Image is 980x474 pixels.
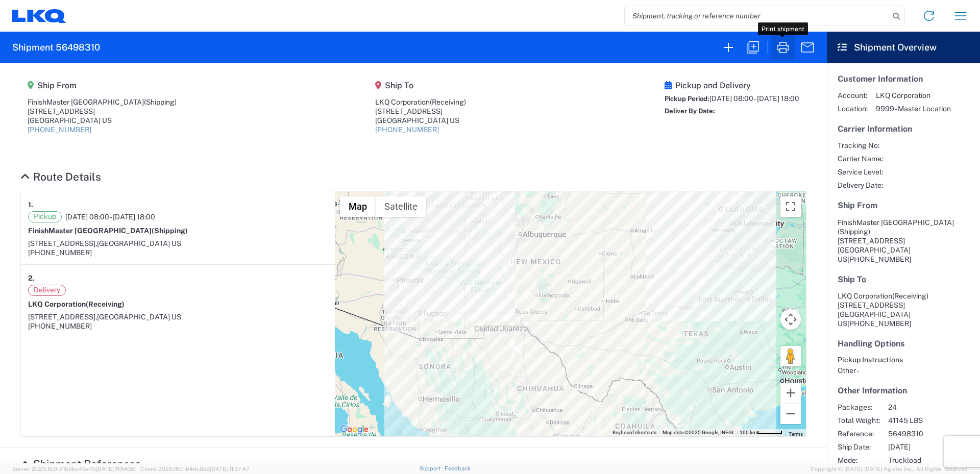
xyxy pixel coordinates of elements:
[838,292,928,309] span: LKQ Corporation [STREET_ADDRESS]
[97,239,181,247] span: [GEOGRAPHIC_DATA] US
[847,319,911,328] span: [PHONE_NUMBER]
[780,196,801,217] button: Toggle fullscreen view
[780,383,801,403] button: Zoom in
[663,430,733,435] span: Map data ©2025 Google, INEGI
[28,285,66,296] span: Delivery
[888,416,975,425] span: 41145 LBS
[838,154,883,163] span: Carrier Name:
[847,255,911,263] span: [PHONE_NUMBER]
[876,91,951,100] span: LKQ Corporation
[888,456,975,465] span: Truckload
[838,456,880,465] span: Mode:
[838,181,883,190] span: Delivery Date:
[28,272,35,285] strong: 2.
[838,141,883,150] span: Tracking No:
[28,198,33,211] strong: 1.
[337,423,371,436] a: Open this area in Google Maps (opens a new window)
[709,94,799,103] span: [DATE] 08:00 - [DATE] 18:00
[665,81,799,90] h5: Pickup and Delivery
[838,104,868,113] span: Location:
[20,170,101,183] a: Hide Details
[65,212,155,221] span: [DATE] 08:00 - [DATE] 18:00
[337,423,371,436] img: Google
[12,466,136,472] span: Server: 2025.16.0-21b0bc45e7b
[28,81,177,90] h5: Ship From
[888,403,975,412] span: 24
[375,97,466,107] div: LKQ Corporation
[780,404,801,424] button: Zoom out
[445,465,471,471] a: Feedback
[152,227,188,235] span: (Shipping)
[28,313,97,321] span: [STREET_ADDRESS],
[838,237,905,245] span: [STREET_ADDRESS]
[430,98,466,106] span: (Receiving)
[375,81,466,90] h5: Ship To
[892,292,928,300] span: (Receiving)
[28,126,91,134] a: [PHONE_NUMBER]
[28,321,328,331] div: [PHONE_NUMBER]
[740,430,757,435] span: 100 km
[838,124,969,134] h5: Carrier Information
[780,309,801,330] button: Map camera controls
[838,386,969,395] h5: Other Information
[838,291,969,328] address: [GEOGRAPHIC_DATA] US
[28,116,177,125] div: [GEOGRAPHIC_DATA] US
[827,32,980,63] header: Shipment Overview
[838,74,969,84] h5: Customer Information
[612,429,656,436] button: Keyboard shortcuts
[28,97,177,107] div: FinishMaster [GEOGRAPHIC_DATA]
[780,346,801,366] button: Drag Pegman onto the map to open Street View
[838,201,969,210] h5: Ship From
[144,98,177,106] span: (Shipping)
[665,107,715,115] span: Deliver By Date:
[420,465,445,471] a: Support
[665,95,709,103] span: Pickup Period:
[28,211,62,222] span: Pickup
[838,442,880,452] span: Ship Date:
[625,6,889,26] input: Shipment, tracking or reference number
[376,196,426,217] button: Show satellite imagery
[28,300,125,308] strong: LKQ Corporation
[838,366,969,375] div: Other -
[838,218,954,227] span: FinishMaster [GEOGRAPHIC_DATA]
[838,218,969,264] address: [GEOGRAPHIC_DATA] US
[28,227,188,235] strong: FinishMaster [GEOGRAPHIC_DATA]
[838,416,880,425] span: Total Weight:
[789,431,803,437] a: Terms
[888,442,975,452] span: [DATE]
[210,466,250,472] span: [DATE] 11:37:47
[888,429,975,438] span: 56498310
[838,339,969,348] h5: Handling Options
[375,126,439,134] a: [PHONE_NUMBER]
[811,464,968,473] span: Copyright © [DATE]-[DATE] Agistix Inc., All Rights Reserved
[838,403,880,412] span: Packages:
[737,429,786,436] button: Map Scale: 100 km per 46 pixels
[838,167,883,177] span: Service Level:
[838,275,969,284] h5: Ship To
[28,248,328,257] div: [PHONE_NUMBER]
[876,104,951,113] span: 9999 - Master Location
[97,313,181,321] span: [GEOGRAPHIC_DATA] US
[28,239,97,247] span: [STREET_ADDRESS],
[140,466,250,472] span: Client: 2025.16.0-b4dc8a9
[375,107,466,116] div: [STREET_ADDRESS]
[86,300,125,308] span: (Receiving)
[838,429,880,438] span: Reference:
[340,196,376,217] button: Show street map
[12,41,100,54] h2: Shipment 56498310
[838,228,870,236] span: (Shipping)
[838,356,969,364] h6: Pickup Instructions
[838,91,868,100] span: Account:
[96,466,136,472] span: [DATE] 11:54:36
[20,458,141,470] a: Hide Details
[375,116,466,125] div: [GEOGRAPHIC_DATA] US
[28,107,177,116] div: [STREET_ADDRESS]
